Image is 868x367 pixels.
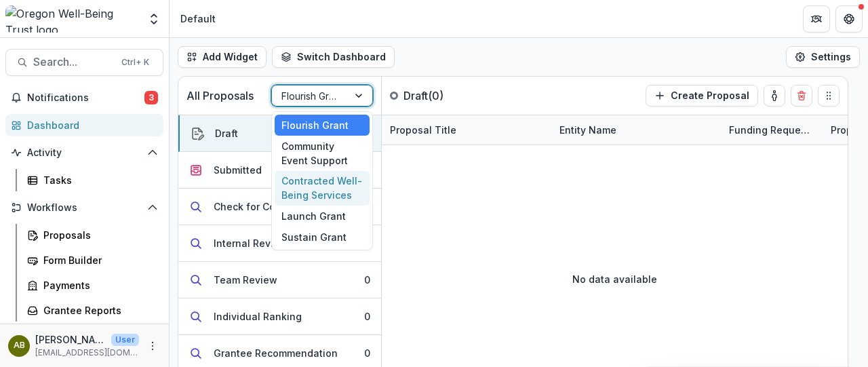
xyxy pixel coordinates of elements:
span: Workflows [27,202,142,214]
p: [EMAIL_ADDRESS][DOMAIN_NAME] [35,347,139,359]
span: Search... [33,56,113,69]
button: Open entity switcher [144,5,163,33]
div: Dashboard [27,118,153,132]
button: Open Workflows [5,197,163,218]
button: Notifications3 [5,87,163,109]
div: Flourish Grant [275,115,370,136]
button: Individual Ranking0 [178,298,381,335]
div: Grantee Recommendation [214,346,338,360]
div: Entity Name [551,123,625,137]
div: Ctrl + K [119,55,152,70]
div: Draft [215,126,238,140]
button: Internal Review0 [178,225,381,262]
p: No data available [572,272,657,286]
button: Settings [786,46,860,68]
a: Proposals [22,224,163,246]
div: Contracted Well-Being Services [275,171,370,206]
div: 0 [364,309,370,324]
button: Drag [818,85,840,107]
button: Check for Completion0 [178,189,381,225]
button: Delete card [791,85,812,107]
p: All Proposals [186,88,254,104]
div: Default [180,12,216,26]
button: Submitted0 [178,152,381,189]
div: Payments [43,278,153,292]
div: Tasks [43,173,153,187]
div: Proposal Title [382,115,551,144]
div: Individual Ranking [214,309,302,324]
div: Form Builder [43,253,153,267]
button: Get Help [835,5,863,33]
button: Draft0 [178,115,381,152]
button: Search... [5,49,163,76]
div: Check for Completion [214,199,317,214]
div: Arien Bates [14,341,25,350]
button: Switch Dashboard [272,46,395,68]
div: 0 [364,346,370,360]
button: toggle-assigned-to-me [764,85,785,107]
span: Notifications [27,92,144,104]
div: Entity Name [551,115,721,144]
div: Launch Grant [275,206,370,227]
span: Activity [27,147,142,159]
nav: breadcrumb [175,9,221,28]
button: Team Review0 [178,262,381,298]
div: Proposal Title [382,123,465,137]
p: User [111,334,139,346]
div: Proposals [43,228,153,242]
button: Create Proposal [646,85,758,107]
div: Funding Requested [721,123,823,137]
a: Form Builder [22,249,163,271]
div: Funding Requested [721,115,823,144]
a: Tasks [22,169,163,191]
div: Grantee Reports [43,303,153,317]
div: Sustain Grant [275,227,370,248]
a: Grantee Reports [22,299,163,322]
button: Add Widget [178,46,267,68]
a: Payments [22,274,163,296]
button: More [144,338,161,354]
div: Team Review [214,273,277,287]
button: Open Activity [5,142,163,163]
span: 3 [144,91,158,104]
div: Internal Review [214,236,288,250]
img: Oregon Well-Being Trust logo [5,5,139,33]
div: 0 [364,273,370,287]
a: Dashboard [5,114,163,136]
p: Draft ( 0 ) [403,88,505,104]
div: Community Event Support [275,136,370,171]
p: [PERSON_NAME] [35,332,106,347]
button: Partners [803,5,830,33]
div: Submitted [214,163,262,177]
